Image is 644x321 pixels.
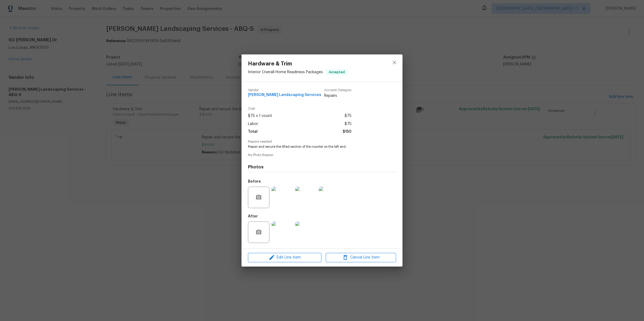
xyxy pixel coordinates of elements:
span: Total [248,128,258,136]
span: Interior Overall - Home Readiness Packages [248,70,323,74]
button: Edit Line Item [248,253,321,262]
span: Hardware & Trim [248,61,347,67]
span: No Photo Reason [248,153,396,157]
span: $75 x 1 count [248,112,272,120]
span: $75 [345,120,352,128]
span: Labor [248,120,258,128]
span: Accepted [327,69,347,75]
span: Cost [248,107,352,110]
button: close [388,56,401,69]
button: Cancel Line Item [326,253,396,262]
span: Repairs needed [248,140,396,143]
span: Edit Line Item [250,254,320,261]
span: Cancel Line Item [327,254,394,261]
h5: Before [248,180,261,183]
span: [PERSON_NAME] Landscaping Services [248,93,321,97]
span: $150 [343,128,352,136]
span: Repair and secure the lifted section of the counter on the left end. [248,145,381,149]
span: $75 [345,112,352,120]
span: Account Category [324,88,352,92]
h5: After [248,215,258,218]
h4: Photos [248,164,396,170]
span: Repairs [324,93,352,98]
span: Vendor [248,88,321,92]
